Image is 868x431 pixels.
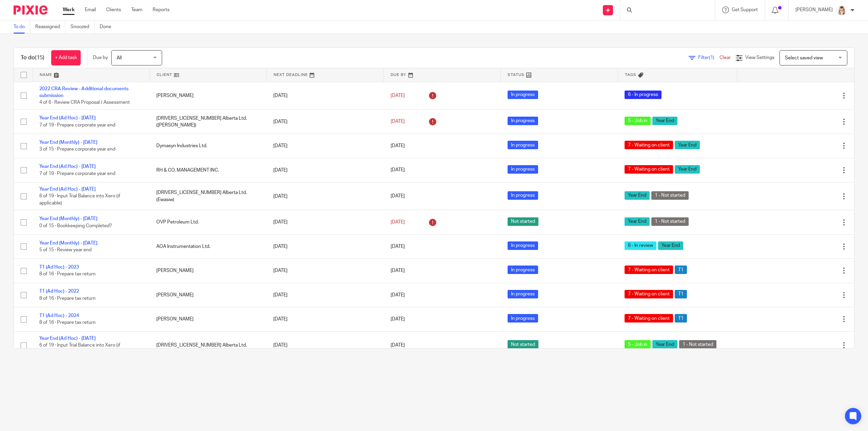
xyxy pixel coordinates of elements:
a: To do [14,20,30,34]
span: 6 of 19 · Input Trial Balance into Xero (if applicable) [39,194,120,206]
span: Year End [652,340,677,349]
td: [DATE] [267,283,383,307]
span: [DATE] [391,168,405,173]
h1: To do [21,54,44,61]
span: In progress [508,141,538,149]
td: [DATE] [267,158,383,182]
a: Year End (Ad Hoc) - [DATE] [39,164,96,169]
span: All [117,56,122,60]
span: In progress [508,91,538,99]
span: [DATE] [391,143,405,148]
span: [DATE] [391,93,405,98]
span: 7 - Waiting on client [625,290,673,298]
td: RH & CO. MANAGEMENT INC. [150,158,267,182]
span: T1 [675,266,687,274]
td: [DRIVERS_LICENSE_NUMBER] Alberta Ltd. [150,331,267,359]
span: (1) [709,55,714,60]
span: T1 [675,314,687,322]
span: [DATE] [391,317,405,321]
span: Filter [698,55,719,60]
span: Year End [675,141,700,149]
span: 8 of 16 · Prepare tax return [39,296,96,301]
span: Select saved view [785,56,823,60]
span: [DATE] [391,268,405,273]
td: [DRIVERS_LICENSE_NUMBER] Alberta Ltd. ([PERSON_NAME]) [150,110,267,134]
span: View Settings [745,55,774,60]
span: 4 of 6 · Review CRA Proposal / Assessment [39,100,130,105]
td: Dymasyn Industries Ltd. [150,134,267,158]
a: Year End (Ad Hoc) - [DATE] [39,116,96,120]
td: [PERSON_NAME] [150,307,267,331]
span: In progress [508,191,538,200]
span: 8 of 16 · Prepare tax return [39,272,96,277]
span: (15) [35,55,44,60]
span: Not started [508,340,538,349]
td: [PERSON_NAME] [150,259,267,283]
a: Clear [719,55,731,60]
img: Tayler%20Headshot%20Compressed%20Resized%202.jpg [836,5,847,16]
a: Year End (Monthly) - [DATE] [39,140,97,145]
span: 7 - Waiting on client [625,266,673,274]
span: 5 - Job in [625,340,651,349]
span: [DATE] [391,343,405,348]
td: [DATE] [267,182,383,210]
a: Year End (Monthly) - [DATE] [39,241,97,246]
a: Done [100,20,116,34]
td: [DATE] [267,307,383,331]
a: Team [131,6,142,13]
td: [DATE] [267,110,383,134]
a: Snoozed [71,20,95,34]
span: 1 - Not started [651,217,689,226]
span: 7 - Waiting on client [625,165,673,174]
td: [DRIVERS_LICENSE_NUMBER] Alberta Ltd. (Ewasiw) [150,182,267,210]
a: T1 (Ad Hoc) - 2024 [39,313,79,318]
span: In progress [508,266,538,274]
td: OVP Petroleum Ltd. [150,210,267,234]
p: [PERSON_NAME] [795,6,833,13]
span: Year End [675,165,700,174]
a: Email [85,6,96,13]
span: 1 - Not started [651,191,689,200]
a: + Add task [51,50,81,65]
span: 6 - In progress [625,91,662,99]
span: In progress [508,314,538,322]
span: In progress [508,290,538,298]
span: Year End [625,191,650,200]
td: [DATE] [267,82,383,110]
td: [DATE] [267,210,383,234]
span: 7 of 19 · Prepare corporate year end [39,123,115,128]
span: In progress [508,117,538,125]
td: [DATE] [267,259,383,283]
span: 5 of 15 · Review year end [39,248,92,252]
a: Year End (Monthly) - [DATE] [39,216,97,221]
td: [PERSON_NAME] [150,82,267,110]
td: [DATE] [267,331,383,359]
span: 6 of 19 · Input Trial Balance into Xero (if applicable) [39,343,120,355]
p: Due by [93,54,108,61]
span: Get Support [732,7,758,12]
span: [DATE] [391,194,405,199]
td: [PERSON_NAME] [150,283,267,307]
span: Not started [508,217,538,226]
td: AOA Instrumentation Ltd. [150,234,267,258]
a: 2022 CRA Review - Additional documents submission [39,86,129,98]
td: [DATE] [267,134,383,158]
span: In progress [508,241,538,250]
span: In progress [508,165,538,174]
a: Clients [106,6,121,13]
span: 5 - Job in [625,117,651,125]
span: T1 [675,290,687,298]
a: Reports [153,6,170,13]
span: Year End [625,217,650,226]
img: Pixie [14,5,47,15]
span: 7 - Waiting on client [625,314,673,322]
span: [DATE] [391,220,405,224]
span: 7 of 19 · Prepare corporate year end [39,171,115,176]
a: Reassigned [35,20,65,34]
a: Work [63,6,75,13]
a: T1 (Ad Hoc) - 2022 [39,289,79,294]
span: 8 of 16 · Prepare tax return [39,320,96,325]
span: Tags [625,73,636,77]
a: Year End (Ad Hoc) - [DATE] [39,187,96,192]
span: 3 of 15 · Prepare corporate year end [39,147,115,152]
